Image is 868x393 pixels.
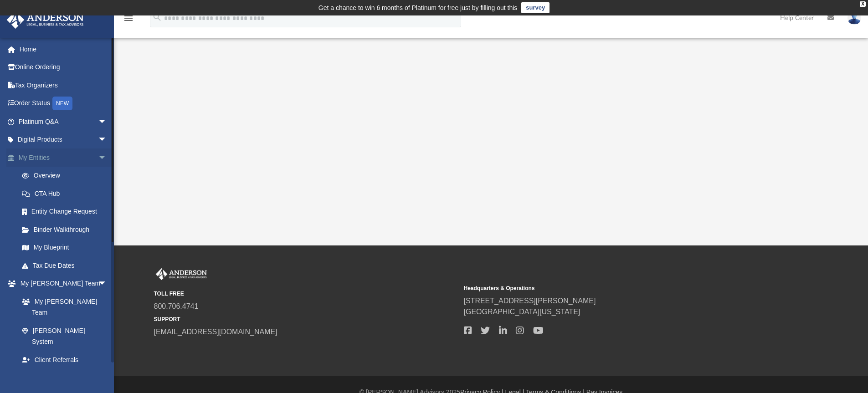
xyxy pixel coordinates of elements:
a: survey [521,2,550,13]
span: arrow_drop_down [98,112,116,131]
div: Get a chance to win 6 months of Platinum for free just by filling out this [318,2,518,13]
a: Overview [13,167,121,185]
a: [STREET_ADDRESS][PERSON_NAME] [464,297,596,305]
a: 800.706.4741 [154,302,199,310]
a: Online Ordering [6,58,121,77]
a: Order StatusNEW [6,94,121,113]
img: Anderson Advisors Platinum Portal [4,11,87,29]
a: menu [123,17,134,24]
a: Binder Walkthrough [13,220,121,239]
i: search [152,12,162,22]
span: arrow_drop_down [98,275,116,293]
small: SUPPORT [154,315,457,323]
div: close [860,1,866,7]
a: My Blueprint [13,239,116,257]
small: TOLL FREE [154,290,457,298]
a: [EMAIL_ADDRESS][DOMAIN_NAME] [154,328,277,336]
img: User Pic [847,11,861,25]
a: Tax Organizers [6,76,121,94]
a: [PERSON_NAME] System [13,322,116,351]
span: arrow_drop_down [98,148,116,167]
a: Client Referrals [13,351,116,369]
a: [GEOGRAPHIC_DATA][US_STATE] [464,308,580,316]
a: Home [6,40,121,58]
a: Entity Change Request [13,203,121,221]
img: Anderson Advisors Platinum Portal [154,268,209,280]
a: My Entitiesarrow_drop_down [6,148,121,167]
a: CTA Hub [13,184,121,203]
i: menu [123,13,134,24]
div: NEW [52,97,72,110]
a: Platinum Q&Aarrow_drop_down [6,112,121,131]
a: My [PERSON_NAME] Teamarrow_drop_down [6,275,116,293]
small: Headquarters & Operations [464,284,767,292]
span: arrow_drop_down [98,131,116,149]
a: My [PERSON_NAME] Team [13,292,112,322]
a: Digital Productsarrow_drop_down [6,131,121,149]
a: Tax Due Dates [13,256,121,275]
